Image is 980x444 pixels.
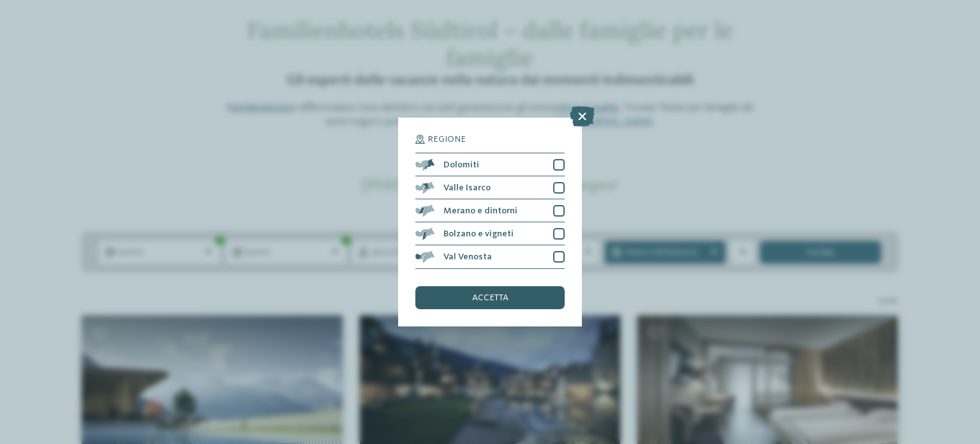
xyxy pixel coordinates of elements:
[472,293,509,302] span: accetta
[443,183,491,192] span: Valle Isarco
[443,252,492,261] span: Val Venosta
[427,135,466,144] span: Regione
[443,206,517,215] span: Merano e dintorni
[443,160,479,169] span: Dolomiti
[443,229,514,238] span: Bolzano e vigneti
